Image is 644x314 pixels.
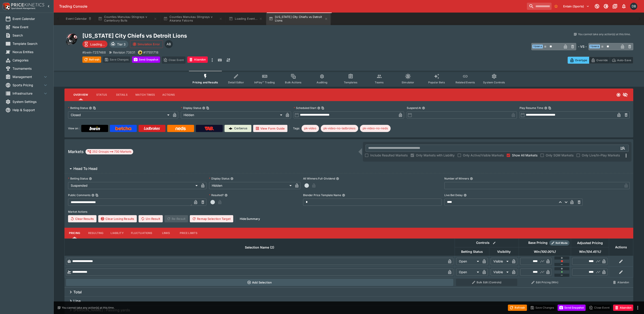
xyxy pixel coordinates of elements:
p: All Winners Full-Dividend [303,177,335,180]
div: Betting Target: cerberus [360,125,391,132]
span: Win(104.45%) [574,249,606,254]
h6: Head To Head [73,166,97,171]
button: Suspend At [422,106,425,110]
span: Categories [13,58,48,63]
p: Betting Status [68,106,88,110]
div: Visible [491,258,510,265]
span: Nexus Entities [13,50,48,54]
img: Bwin [89,127,100,130]
button: Counties Manukau Stingrays v Akarana Falcons [161,13,225,25]
button: Fluctuations [127,228,156,238]
button: Betting StatusCopy To Clipboard [89,106,92,110]
button: Status [92,89,112,100]
button: Clear Losing Results [98,215,137,222]
span: Search [13,33,48,38]
button: Send Snapshot [558,305,586,311]
img: Betcha [115,127,131,130]
span: Mark an event as closed and abandoned. [613,305,633,310]
span: Only SGM Markets [546,153,573,158]
span: pk-video-no-ladbrokes [321,126,358,131]
button: Override [589,57,610,64]
span: Infrastructure [13,91,43,96]
p: Suspend At [407,106,421,110]
button: Play Resume TimeCopy To Clipboard [544,106,547,110]
div: Betting Target: cerberus [302,125,319,132]
button: Head To Head [64,164,633,173]
button: Send Snapshot [132,56,160,63]
button: Pricing [64,228,85,238]
th: Actions [609,238,633,256]
div: Betting Target: cerberus [321,125,358,132]
p: Display Status [181,106,201,110]
img: bwin.png [138,50,142,54]
button: [US_STATE] City Chiefs vs Detroit Lions [266,13,331,25]
div: Start From [568,57,633,64]
div: bwin [138,50,142,55]
button: Live Bet Delay [464,194,467,197]
span: Templates [344,81,357,84]
button: View Form Guide [253,125,287,132]
button: Daniel Beswick [629,1,639,11]
span: Re-Result [165,215,188,222]
div: 252 Groups 730 Markets [87,149,131,154]
button: Links [156,228,176,238]
p: Tier 3 [117,42,126,47]
svg: More [623,153,629,158]
svg: Hidden [623,92,628,97]
div: Trading Console [59,4,525,9]
button: Price Limits [176,228,201,238]
button: Notifications [620,2,628,10]
p: Copy To Clipboard [143,50,158,55]
span: Simulator [402,81,414,84]
span: Only Live/In-Play Markets [582,153,620,158]
span: Auditing [317,81,327,84]
h6: - VS - [578,44,587,49]
span: System Settings [13,99,48,104]
span: Pricing and Results [193,81,218,84]
button: All Winners Full-Dividend [336,177,339,180]
button: Copy To Clipboard [321,106,324,110]
button: Actions [158,89,179,100]
img: Neds [175,127,186,130]
button: Overview [70,89,92,100]
img: PriceKinetics [11,3,44,6]
button: Abandon [610,279,632,286]
span: Only Markets with Liability [416,153,455,158]
p: Number of Winners [444,177,469,180]
label: Tags: [293,125,300,132]
span: Selection Name (2) [240,245,279,250]
div: Hidden [209,182,293,189]
div: Alex Bothe [165,40,173,48]
span: System Controls [483,81,505,84]
img: Cerberus [229,127,232,130]
button: Counties Manukau Stingrays v Canterbury Bulls [95,13,160,25]
button: Connected to PK [593,2,601,10]
a: Cerberus [225,125,251,132]
p: Public Comments [68,193,90,197]
div: Open [456,269,481,276]
span: Related Events [456,81,475,84]
button: Scheduled StartCopy To Clipboard [317,106,320,110]
span: InPlay™ Trading [254,81,275,84]
button: Edit Pricing (Win) [520,279,569,286]
button: Remap Selection Target [190,215,233,222]
button: Clear Results [68,215,96,222]
span: Visibility [492,249,516,254]
img: TabNZ [205,127,214,130]
span: Popular Bets [428,81,445,84]
button: HideSummary [237,215,263,222]
button: Select Tenant [561,3,592,10]
img: american_football.png [64,32,79,47]
button: Refresh [508,305,527,311]
button: Simulation Error [130,40,163,48]
button: Display StatusCopy To Clipboard [202,106,205,110]
h2: Copy To Clipboard [82,32,358,39]
button: more [210,56,215,64]
em: ( 100.00 %) [540,249,556,254]
div: Hidden [181,111,284,119]
p: Auto-Save [617,58,631,63]
h6: Line [73,299,81,303]
th: Adjusted Pricing [571,238,609,247]
span: Roll Mode [554,241,569,245]
p: Revision 73831 [113,50,135,55]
